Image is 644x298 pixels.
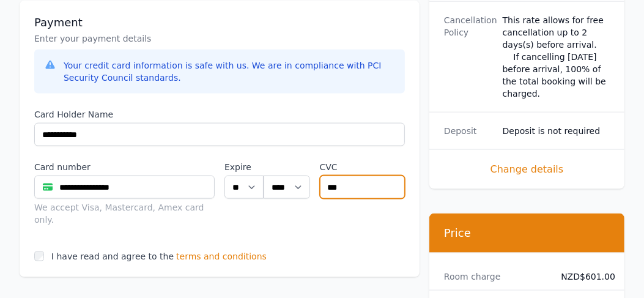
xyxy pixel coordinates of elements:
span: terms and conditions [176,250,267,263]
div: Your credit card information is safe with us. We are in compliance with PCI Security Council stan... [64,59,395,84]
dd: NZD$601.00 [561,270,610,283]
h3: Price [444,226,610,240]
dt: Cancellation Policy [444,14,493,100]
label: Card Holder Name [34,108,405,121]
label: . [264,161,309,173]
dt: Deposit [444,125,493,137]
dd: Deposit is not required [503,125,610,137]
label: Expire [224,161,264,173]
p: Enter your payment details [34,32,405,45]
label: CVC [320,161,405,173]
div: We accept Visa, Mastercard, Amex card only. [34,201,215,226]
div: This rate allows for free cancellation up to 2 days(s) before arrival. If cancelling [DATE] befor... [503,14,610,100]
dt: Room charge [444,270,551,283]
label: Card number [34,161,215,173]
label: I have read and agree to the [51,251,174,261]
span: Change details [444,162,610,177]
h3: Payment [34,15,405,30]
